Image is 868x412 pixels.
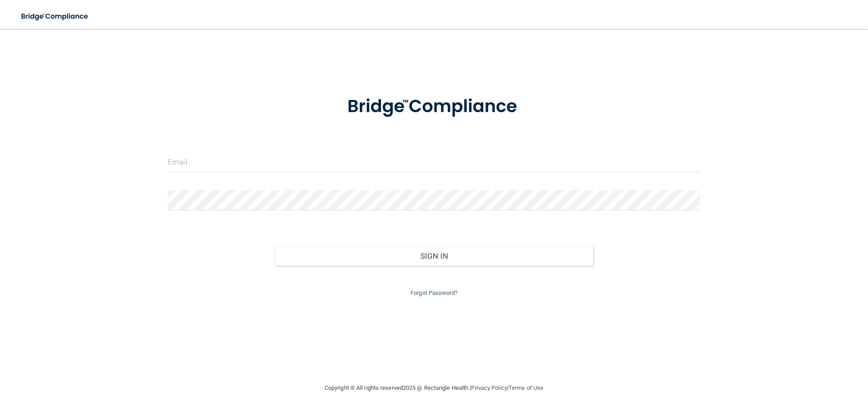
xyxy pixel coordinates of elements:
[329,83,539,130] img: bridge_compliance_login_screen.278c3ca4.svg
[410,289,458,296] a: Forgot Password?
[14,7,97,26] img: bridge_compliance_login_screen.278c3ca4.svg
[274,246,594,266] button: Sign In
[509,384,543,391] a: Terms of Use
[269,374,599,403] div: Copyright © All rights reserved 2025 @ Rectangle Health | |
[471,384,507,391] a: Privacy Policy
[712,348,857,384] iframe: Drift Widget Chat Controller
[168,152,700,172] input: Email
